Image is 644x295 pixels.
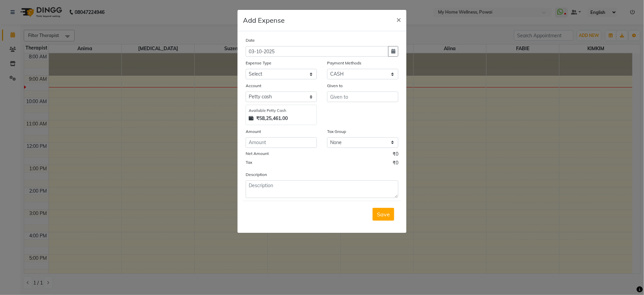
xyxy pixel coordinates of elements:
label: Description [246,172,267,178]
label: Given to [327,83,343,89]
label: Payment Methods [327,60,361,66]
input: Amount [246,137,317,148]
strong: ₹58,25,461.00 [256,115,288,122]
span: Save [377,211,390,218]
label: Date [246,37,255,43]
span: ₹0 [393,159,398,168]
button: Save [373,208,394,221]
span: × [396,14,401,24]
input: Given to [327,92,398,102]
h5: Add Expense [243,15,285,25]
button: Close [391,10,406,29]
label: Account [246,83,261,89]
label: Net Amount [246,151,269,157]
label: Tax Group [327,129,346,135]
label: Tax [246,159,252,165]
div: Available Petty Cash [249,108,314,114]
span: ₹0 [393,151,398,159]
label: Expense Type [246,60,271,66]
label: Amount [246,129,261,135]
